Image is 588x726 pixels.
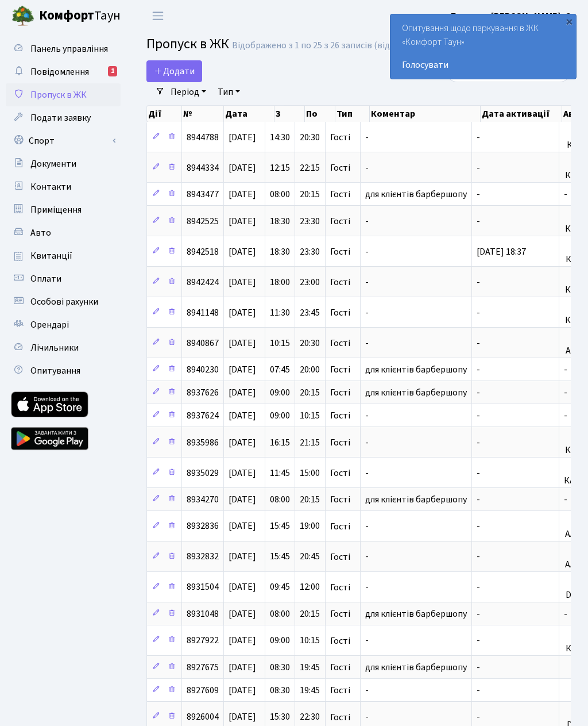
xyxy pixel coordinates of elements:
span: 08:00 [270,188,290,201]
span: - [477,608,480,620]
span: 8927609 [187,684,219,697]
span: Контакти [30,180,71,193]
span: 8940230 [187,363,219,376]
span: [DATE] [229,337,256,349]
span: Гості [330,663,350,672]
span: 18:30 [270,215,290,228]
a: Блєдних [PERSON_NAME]. О. [451,9,574,23]
span: 8937626 [187,386,219,399]
span: Додати [154,65,195,78]
span: 8926004 [187,711,219,724]
th: З [274,106,305,122]
a: Панель управління [6,37,121,60]
span: 07:45 [270,363,290,376]
span: [DATE] [229,635,256,647]
span: 09:00 [270,635,290,647]
span: 12:15 [270,162,290,174]
span: - [477,386,480,399]
span: Пропуск в ЖК [146,34,229,54]
a: Орендарі [6,313,121,336]
span: - [477,520,480,533]
span: - [477,551,480,563]
a: Пропуск в ЖК [6,83,121,106]
span: 15:45 [270,520,290,533]
span: 8927675 [187,661,219,674]
th: Коментар [370,106,481,122]
span: 23:00 [300,276,320,289]
span: 20:45 [300,551,320,563]
a: Авто [6,221,121,244]
span: для клієнтів барбершопу [365,363,467,376]
span: - [564,386,567,399]
span: Лічильники [30,341,79,354]
a: Особові рахунки [6,290,121,313]
span: 19:00 [300,520,320,533]
span: 10:15 [300,635,320,647]
span: 16:15 [270,436,290,449]
span: Особові рахунки [30,295,98,308]
span: Пропуск в ЖК [30,89,87,101]
a: Контакти [6,175,121,198]
span: - [477,467,480,479]
span: [DATE] [229,493,256,506]
span: [DATE] [229,162,256,174]
span: - [477,711,480,724]
span: [DATE] [229,661,256,674]
a: Період [166,82,211,102]
span: 8940867 [187,337,219,349]
a: Подати заявку [6,106,121,129]
span: Гості [330,411,350,420]
span: Панель управління [30,43,108,55]
span: [DATE] [229,188,256,201]
span: Гості [330,713,350,722]
span: - [477,581,480,594]
span: для клієнтів барбершопу [365,386,467,399]
span: [DATE] [229,711,256,724]
button: Переключити навігацію [144,6,172,25]
span: 8942518 [187,245,219,258]
span: 19:45 [300,684,320,697]
span: 8927922 [187,635,219,647]
span: 10:15 [300,409,320,422]
span: [DATE] [229,409,256,422]
span: 8937624 [187,409,219,422]
span: Документи [30,158,76,170]
span: 8944334 [187,162,219,174]
th: Дії [147,106,182,122]
span: [DATE] [229,608,256,620]
span: 22:30 [300,711,320,724]
span: 09:00 [270,409,290,422]
span: Гості [330,339,350,348]
span: - [477,337,480,349]
span: 8944788 [187,131,219,144]
a: Повідомлення1 [6,60,121,83]
a: Тип [213,82,245,102]
span: 20:30 [300,131,320,144]
span: 20:30 [300,337,320,349]
span: Подати заявку [30,112,91,124]
th: Дата активації [481,106,562,122]
span: - [477,436,480,449]
span: 15:00 [300,467,320,479]
span: 8942424 [187,276,219,289]
span: [DATE] [229,467,256,479]
span: 20:15 [300,386,320,399]
span: - [564,188,567,201]
span: Оплати [30,272,61,285]
div: Опитування щодо паркування в ЖК «Комфорт Таун» [390,14,576,79]
span: Авто [30,226,51,239]
a: Додати [146,60,202,82]
span: - [564,409,567,422]
a: Документи [6,152,121,175]
span: - [365,131,369,144]
span: 23:30 [300,215,320,228]
span: - [477,162,480,174]
span: Таун [39,6,121,26]
span: Гості [330,308,350,317]
span: 8935986 [187,436,219,449]
span: [DATE] [229,245,256,258]
span: 18:30 [270,245,290,258]
th: По [305,106,335,122]
span: [DATE] [229,684,256,697]
span: Гості [330,133,350,142]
